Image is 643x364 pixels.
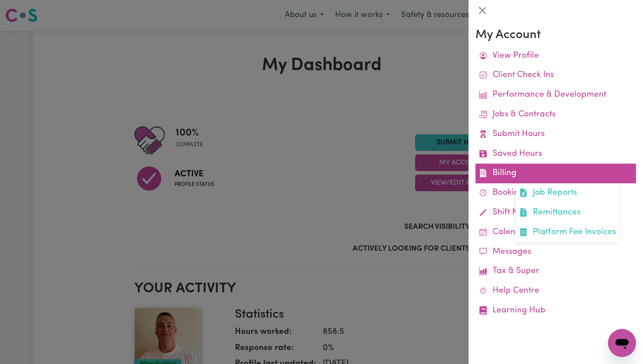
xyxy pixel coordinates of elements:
a: Jobs & Contracts [475,105,636,125]
a: Help Centre [475,281,636,301]
button: Close [475,3,489,17]
a: Submit Hours [475,125,636,144]
a: Calendar [475,223,636,242]
a: Remittances [516,203,619,223]
a: Saved Hours [475,144,636,164]
h3: My Account [475,28,636,43]
a: Performance & Development [475,85,636,105]
a: Bookings [475,183,636,203]
a: Job Reports [516,183,619,203]
a: Platform Fee Invoices [516,223,619,242]
a: Learning Hub [475,301,636,321]
a: Messages [475,242,636,262]
a: BillingJob ReportsRemittancesPlatform Fee Invoices [475,164,636,183]
a: Tax & Super [475,262,636,281]
a: View Profile [475,46,636,66]
a: Client Check Ins [475,66,636,85]
a: Shift Notes [475,203,636,223]
iframe: Button to launch messaging window [608,329,636,357]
